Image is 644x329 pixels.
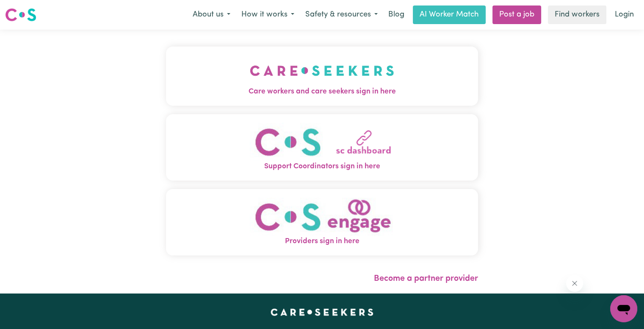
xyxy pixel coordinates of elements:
[300,6,383,24] button: Safety & resources
[548,5,606,24] a: Find workers
[166,47,478,106] button: Care workers and care seekers sign in here
[166,86,478,97] span: Care workers and care seekers sign in here
[374,274,478,283] a: Become a partner provider
[166,236,478,247] span: Providers sign in here
[610,295,637,322] iframe: Button to launch messaging window
[5,7,36,22] img: Careseekers logo
[383,5,409,24] a: Blog
[187,6,236,24] button: About us
[166,161,478,172] span: Support Coordinators sign in here
[236,6,300,24] button: How it works
[492,5,541,24] a: Post a job
[166,114,478,181] button: Support Coordinators sign in here
[5,6,51,13] span: Need any help?
[566,275,583,292] iframe: Close message
[610,5,639,24] a: Login
[5,5,36,25] a: Careseekers logo
[271,309,373,315] a: Careseekers home page
[413,5,486,24] a: AI Worker Match
[166,189,478,255] button: Providers sign in here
